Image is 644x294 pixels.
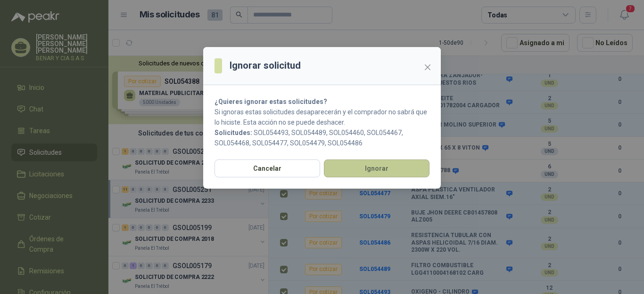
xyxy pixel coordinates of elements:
button: Close [420,60,435,75]
b: Solicitudes: [215,129,252,136]
button: Cancelar [215,159,320,177]
strong: ¿Quieres ignorar estas solicitudes? [215,98,327,105]
p: Si ignoras estas solicitudes desaparecerán y el comprador no sabrá que lo hiciste. Esta acción no... [215,107,429,127]
span: close [424,64,431,71]
h3: Ignorar solicitud [230,58,301,73]
p: SOL054493, SOL054489, SOL054460, SOL054467, SOL054468, SOL054477, SOL054479, SOL054486 [215,127,429,148]
button: Ignorar [324,159,429,177]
